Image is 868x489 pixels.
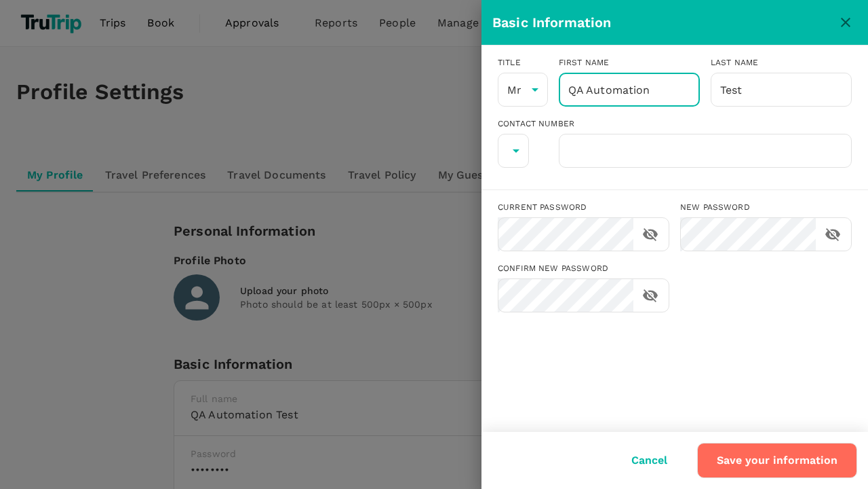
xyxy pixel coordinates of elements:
[498,262,669,276] div: Confirm new password
[498,73,548,107] div: Mr
[559,56,700,70] div: First name
[639,284,662,307] button: toggle password visibility
[498,201,669,215] div: Current password
[498,134,529,168] div: ​
[680,201,852,215] div: New password
[639,223,662,246] button: toggle password visibility
[821,223,844,246] button: toggle password visibility
[498,117,852,131] div: Contact Number
[492,12,834,33] div: Basic Information
[697,443,857,478] button: Save your information
[711,56,852,70] div: Last name
[498,56,548,70] div: Title
[834,11,857,34] button: close
[612,443,686,477] button: Cancel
